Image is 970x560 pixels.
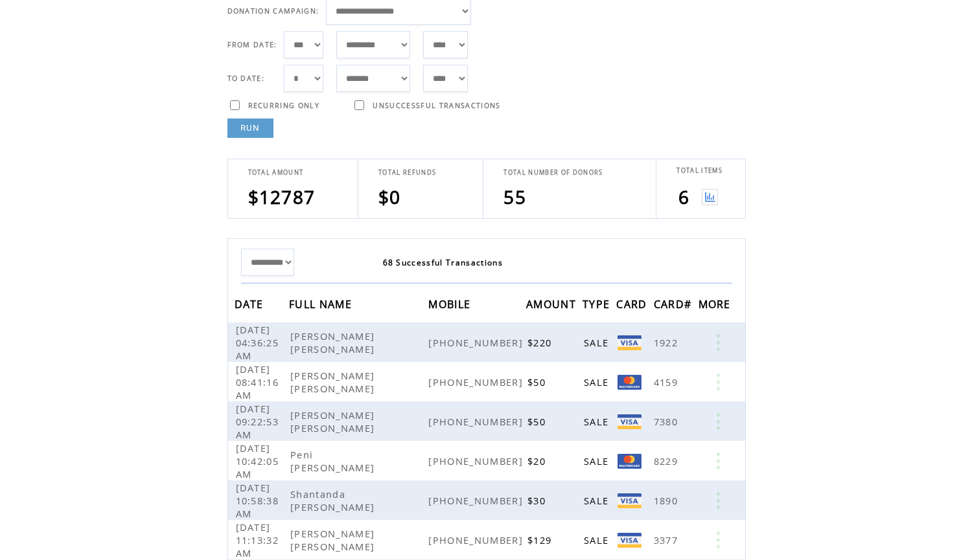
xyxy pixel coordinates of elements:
span: [DATE] 08:41:16 AM [236,363,279,401]
a: CARD# [654,300,695,308]
span: $220 [527,336,555,349]
span: [PHONE_NUMBER] [428,454,526,467]
span: 8229 [654,454,681,467]
span: [PERSON_NAME] [PERSON_NAME] [290,330,378,355]
span: [PHONE_NUMBER] [428,533,526,546]
span: MOBILE [428,294,474,318]
img: Mastercard [618,454,641,469]
span: [DATE] 09:22:53 AM [236,402,279,441]
span: [PERSON_NAME] [PERSON_NAME] [290,527,378,553]
img: Visa [618,335,641,350]
span: DONATION CAMPAIGN: [227,6,319,16]
span: SALE [584,375,612,388]
img: MC [618,375,641,390]
span: [PHONE_NUMBER] [428,375,526,388]
span: CARD [616,294,650,318]
span: TOTAL REFUNDS [378,168,436,177]
span: 4159 [654,375,681,388]
span: $30 [527,494,549,507]
span: [DATE] 10:58:38 AM [236,481,279,520]
span: Peni [PERSON_NAME] [290,448,378,474]
img: VISA [618,414,641,429]
span: $20 [527,454,549,467]
span: Shantanda [PERSON_NAME] [290,487,378,513]
span: 6 [678,185,689,209]
span: [DATE] 11:13:32 AM [236,521,279,559]
span: RECURRING ONLY [248,101,320,110]
span: [PHONE_NUMBER] [428,494,526,507]
a: AMOUNT [526,300,579,308]
span: TOTAL AMOUNT [248,168,304,177]
span: TOTAL ITEMS [676,166,722,175]
span: $50 [527,415,549,428]
img: View graph [702,189,718,205]
span: UNSUCCESSFUL TRANSACTIONS [373,101,500,110]
span: 3377 [654,533,681,546]
span: AMOUNT [526,294,579,318]
span: 1922 [654,336,681,349]
span: TYPE [583,294,613,318]
span: $129 [527,533,555,546]
span: SALE [584,533,612,546]
span: SALE [584,415,612,428]
span: $0 [378,185,401,209]
span: [PERSON_NAME] [PERSON_NAME] [290,369,378,395]
span: SALE [584,336,612,349]
span: [DATE] 10:42:05 AM [236,442,279,480]
span: 68 Successful Transactions [383,257,503,268]
a: FULL NAME [289,300,355,308]
img: Visa [618,533,641,548]
span: $12787 [248,185,316,209]
span: FROM DATE: [227,40,277,49]
a: MOBILE [428,300,474,308]
a: RUN [227,118,273,138]
a: TYPE [583,300,613,308]
span: FULL NAME [289,294,355,318]
span: [DATE] 04:36:25 AM [236,323,279,362]
span: $50 [527,375,549,388]
a: DATE [235,300,267,308]
span: [PHONE_NUMBER] [428,415,526,428]
span: 1890 [654,494,681,507]
span: 7380 [654,415,681,428]
img: VISA [618,493,641,508]
span: [PHONE_NUMBER] [428,336,526,349]
span: TOTAL NUMBER OF DONORS [503,168,603,177]
span: MORE [699,294,734,318]
span: SALE [584,494,612,507]
span: 55 [503,185,526,209]
span: SALE [584,454,612,467]
span: TO DATE: [227,74,265,83]
span: CARD# [654,294,695,318]
a: CARD [616,300,650,308]
span: [PERSON_NAME] [PERSON_NAME] [290,409,378,434]
span: DATE [235,294,267,318]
